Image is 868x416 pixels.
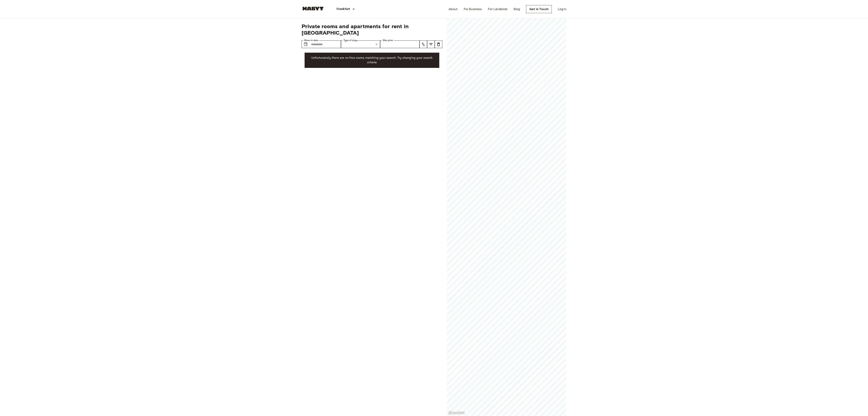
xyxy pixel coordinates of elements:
[302,23,442,36] span: Private rooms and apartments for rent in [GEOGRAPHIC_DATA]
[449,7,458,11] a: About
[344,39,357,42] label: Type of stay
[464,7,482,11] a: For Business
[435,40,442,48] button: tune
[448,411,465,415] a: Mapbox logo
[302,40,310,48] button: Choose date
[514,7,520,11] a: Blog
[558,7,566,11] a: Log in
[302,7,324,10] img: Habyt
[383,39,393,42] label: Max price
[526,5,552,13] a: Get in Touch
[427,40,435,48] button: tune
[304,39,318,42] label: Move-in date
[308,56,436,65] p: Unfortunately there are no free rooms matching your search. Try changing your search criteria
[420,40,427,48] button: tune
[488,7,508,11] a: For Landlords
[337,7,350,11] p: Frankfurt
